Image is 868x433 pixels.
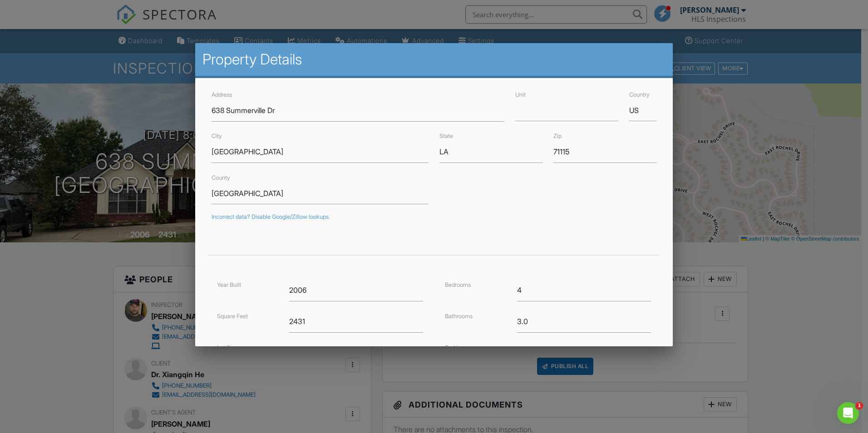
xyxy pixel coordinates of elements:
label: Square Feet [217,313,248,320]
label: Parking [445,344,464,351]
label: Address [212,91,232,98]
label: Bathrooms [445,313,473,320]
label: Bedrooms [445,281,471,288]
label: Zip [553,133,562,140]
span: 1 [856,402,863,409]
label: State [439,133,453,140]
label: City [212,133,222,140]
label: County [212,174,230,181]
label: Unit [515,91,526,98]
iframe: Intercom live chat [837,402,859,424]
label: Lot Size [217,344,237,351]
label: Country [629,91,650,98]
label: Year Built [217,281,241,288]
div: Incorrect data? Disable Google/Zillow lookups. [212,214,656,221]
h2: Property Details [202,50,666,69]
